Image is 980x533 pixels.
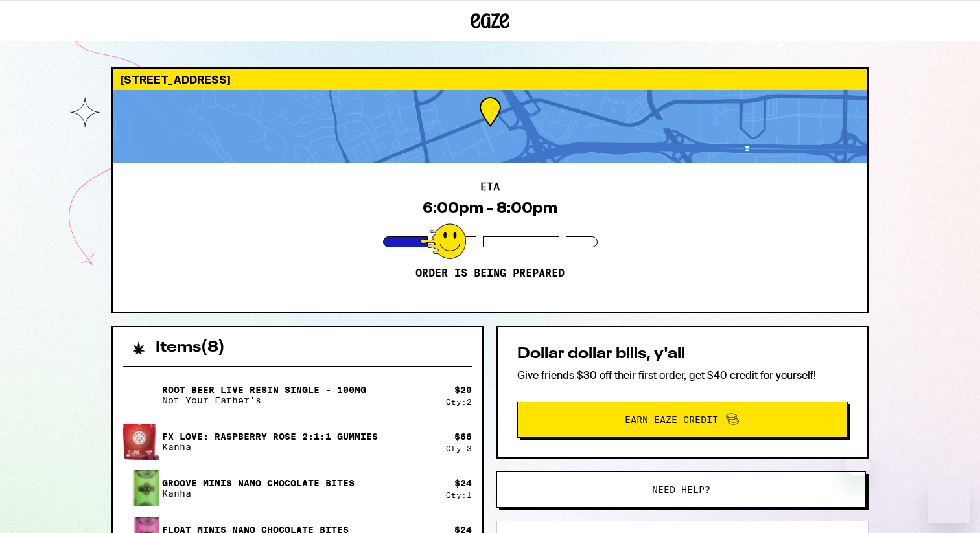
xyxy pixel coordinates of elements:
[625,415,718,424] span: Earn Eaze Credit
[517,402,848,438] button: Earn Eaze Credit
[517,369,848,382] p: Give friends $30 off their first order, get $40 credit for yourself!
[162,442,378,452] p: Kanha
[423,199,557,217] div: 6:00pm - 8:00pm
[113,69,867,90] div: [STREET_ADDRESS]
[446,398,472,406] div: Qty: 2
[415,267,565,280] p: Order is being prepared
[162,488,355,499] p: Kanha
[454,431,472,442] div: $ 66
[845,450,870,476] iframe: Close message
[652,485,710,494] span: Need help?
[156,340,225,356] h2: Items ( 8 )
[123,377,159,413] img: Root Beer Live Resin Single - 100mg
[517,346,848,362] h2: Dollar dollar bills, y'all
[928,481,970,523] iframe: Button to launch messaging window
[480,182,500,192] h2: ETA
[162,385,366,395] p: Root Beer Live Resin Single - 100mg
[162,478,355,488] p: Groove Minis Nano Chocolate Bites
[162,431,378,442] p: FX LOVE: Raspberry Rose 2:1:1 Gummies
[446,444,472,453] div: Qty: 3
[496,471,866,508] button: Need help?
[454,385,472,395] div: $ 20
[123,422,159,461] img: FX LOVE: Raspberry Rose 2:1:1 Gummies
[162,395,366,405] p: Not Your Father's
[446,491,472,499] div: Qty: 1
[454,478,472,488] div: $ 24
